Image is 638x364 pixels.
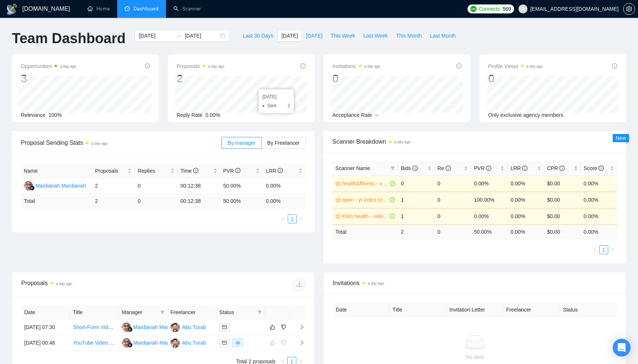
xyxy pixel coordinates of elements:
div: Proposals [21,278,163,290]
td: 0 [398,175,434,192]
img: AT [170,338,180,348]
span: Re [437,165,451,171]
span: Relevance [21,112,45,118]
td: 0 [434,224,471,239]
img: gigradar-bm.png [29,185,35,191]
th: Proposals [92,164,135,178]
span: info-circle [446,166,451,171]
td: Total [332,224,398,239]
span: LRR [266,168,283,174]
div: 0 [332,71,380,86]
span: right [293,325,304,330]
div: 0 [488,71,543,86]
span: Replies [138,167,169,175]
button: [DATE] [302,30,326,42]
a: MMMardianah Mardianah [122,339,184,345]
li: Next Page [297,214,306,223]
span: info-circle [522,166,527,171]
td: 1 [398,208,434,224]
li: Previous Page [279,214,288,223]
span: right [299,217,303,221]
span: mail [222,325,227,329]
img: MM [122,323,131,332]
span: Invitations [332,62,380,71]
div: Open Intercom Messenger [613,339,631,357]
td: 2 [92,194,135,208]
time: a day ago [364,64,380,68]
td: 2 [92,178,135,194]
img: MM [122,338,131,348]
span: Acceptance Rate [332,112,372,118]
th: Replies [135,164,178,178]
button: Last Month [426,30,460,42]
span: filter [389,163,396,174]
span: user [520,6,526,12]
span: [DATE] [281,32,298,40]
span: filter [160,310,165,314]
span: This Month [396,32,422,40]
a: ATAbu Turab [170,324,206,330]
span: right [293,340,304,345]
time: a day ago [526,64,543,68]
div: 3 [21,71,76,86]
div: Mardianah Mardianah [133,339,184,347]
time: a day ago [91,141,108,146]
span: Time [181,168,198,174]
button: right [297,214,306,223]
span: Proposals [95,167,126,175]
span: Reply Rate [177,112,202,118]
a: setting [623,6,635,12]
span: eye [236,341,240,345]
th: Name [21,164,92,178]
a: searchScanner [173,6,201,12]
td: 0 [434,175,471,192]
td: [DATE] 07:30 [21,320,70,335]
span: 0.00% [205,112,220,118]
span: Scanner Breakdown [332,137,617,146]
span: info-circle [612,63,617,68]
time: a day ago [56,282,72,286]
td: $ 0.00 [544,224,581,239]
a: ATAbu Turab [170,339,206,345]
span: Last 30 Days [243,32,273,40]
input: Start date [139,32,173,40]
span: setting [623,6,635,12]
th: Freelancer [168,305,216,320]
td: 0.00% [581,192,617,208]
div: Mardianah Mardianah [133,323,184,331]
span: filter [258,310,262,314]
td: 00:12:38 [178,194,220,208]
td: 0.00% [507,192,544,208]
img: upwork-logo.png [470,6,476,12]
span: Scanner Name [335,165,370,171]
button: dislike [279,323,288,332]
button: left [279,214,288,223]
span: This Week [331,32,355,40]
span: crown [335,214,341,219]
span: New [616,135,626,141]
td: 0.00% [471,175,507,192]
td: 0 [434,208,471,224]
img: logo [6,3,18,15]
button: Last Week [359,30,392,42]
th: Title [390,303,447,317]
button: setting [623,3,635,15]
td: [DATE] 00:46 [21,335,70,351]
span: info-circle [486,166,491,171]
span: Bids [401,165,418,171]
span: dashboard [125,6,130,11]
span: info-circle [300,63,306,68]
span: -- [375,112,379,118]
td: 0 [135,178,178,194]
td: 50.00% [220,178,263,194]
li: Previous Page [590,245,599,254]
span: left [593,248,597,252]
span: Score [584,165,604,171]
th: Title [70,305,119,320]
span: filter [390,166,395,170]
a: 1 [288,215,296,223]
td: 0.00% [507,208,544,224]
time: a day ago [208,64,224,68]
span: download [294,281,305,287]
li: Sent [262,102,290,109]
